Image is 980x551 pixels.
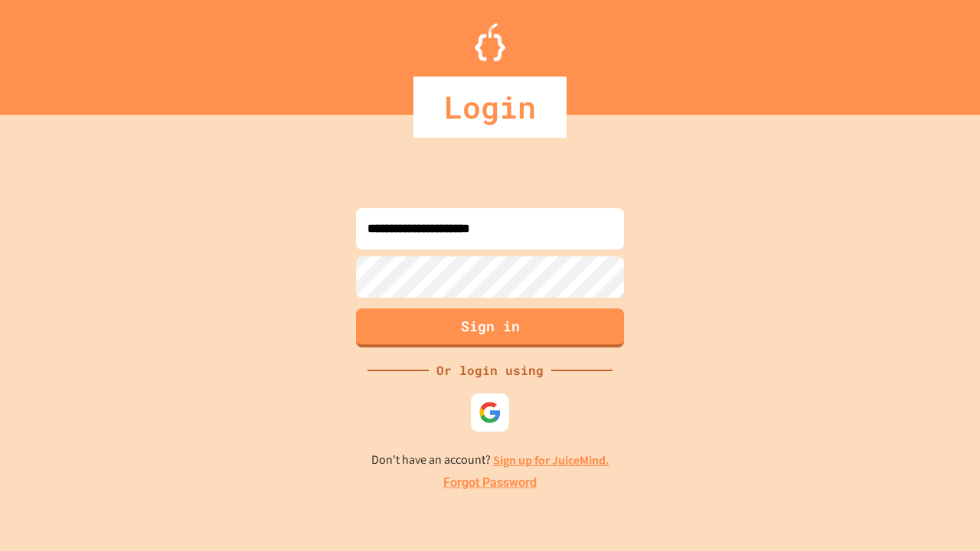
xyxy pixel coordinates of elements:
button: Sign in [356,308,624,347]
div: Login [413,77,567,138]
div: Or login using [429,361,551,380]
img: google-icon.svg [479,401,501,424]
img: Logo.svg [475,23,505,61]
p: Don't have an account? [371,451,609,470]
a: Sign up for JuiceMind. [493,452,609,468]
a: Forgot Password [443,474,537,492]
